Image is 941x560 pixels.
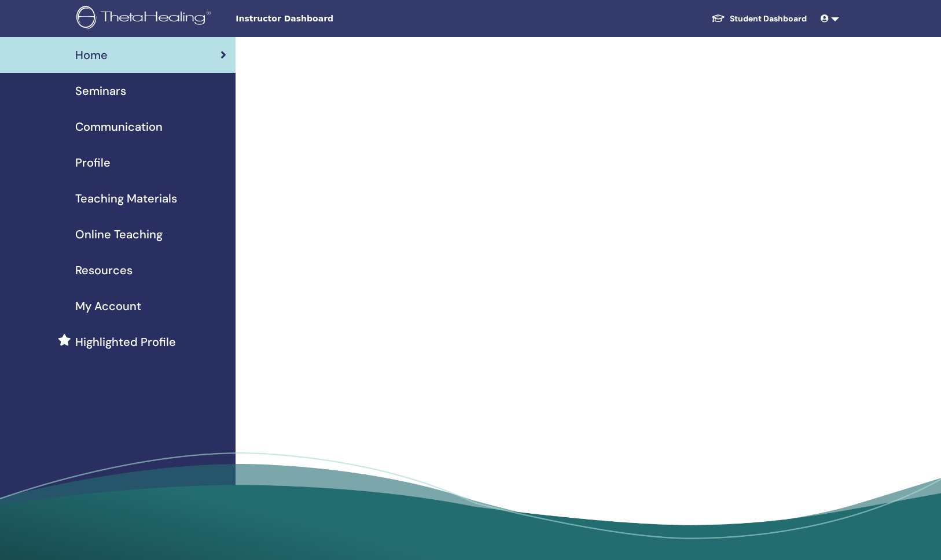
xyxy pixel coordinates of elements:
[711,13,725,23] img: graduation-cap-white.svg
[75,154,111,171] span: Profile
[75,190,177,207] span: Teaching Materials
[75,118,163,135] span: Communication
[75,226,163,243] span: Online Teaching
[76,6,215,32] img: logo.png
[75,297,141,315] span: My Account
[75,333,176,351] span: Highlighted Profile
[75,46,108,64] span: Home
[75,82,126,100] span: Seminars
[75,261,133,279] span: Resources
[702,8,816,30] a: Student Dashboard
[236,13,409,25] span: Instructor Dashboard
